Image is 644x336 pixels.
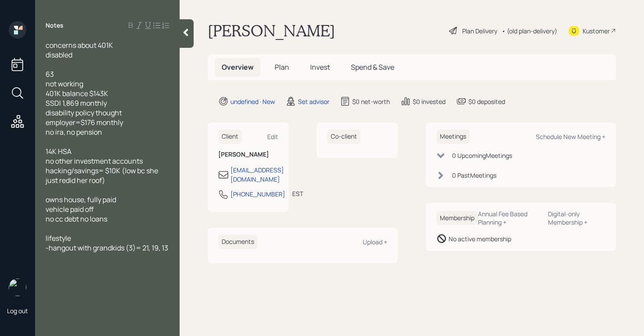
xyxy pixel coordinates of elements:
div: [EMAIL_ADDRESS][DOMAIN_NAME] [230,165,284,184]
div: Digital-only Membership + [548,210,605,226]
img: retirable_logo.png [9,279,26,296]
div: No active membership [449,234,511,243]
span: not working [46,79,83,89]
span: no other investment accounts [46,156,143,166]
h6: Client [218,129,242,144]
span: hacking/savings= $10K (low bc she just redid her roof) [46,166,159,185]
div: Annual Fee Based Planning + [478,210,541,226]
span: disabled [46,50,72,60]
h6: Documents [218,235,258,249]
div: Upload + [363,238,387,246]
div: Kustomer [583,26,610,36]
span: owns house, fully paid [46,195,116,204]
h6: Meetings [436,129,470,144]
h6: Co-client [327,129,361,144]
h6: [PERSON_NAME] [218,151,278,158]
span: SSDI 1,869 monthly [46,98,107,108]
span: Spend & Save [351,62,394,72]
span: Invest [310,62,330,72]
div: Set advisor [298,97,329,106]
span: no cc debt no loans [46,214,107,224]
h6: Membership [436,211,478,225]
span: 14K HSA [46,147,71,156]
div: [PHONE_NUMBER] [230,189,285,199]
div: 0 Upcoming Meeting s [452,151,512,160]
div: Plan Delivery [462,26,497,36]
span: 63 [46,69,54,79]
span: concerns about 401K [46,40,113,50]
div: $0 invested [413,97,446,106]
div: • (old plan-delivery) [502,26,557,36]
div: undefined · New [230,97,275,106]
span: -hangout with grandkids (3)= 21, 19, 13 [46,243,168,253]
div: $0 net-worth [352,97,390,106]
div: $0 deposited [468,97,505,106]
span: disability policy thought employer=$176 monthly [46,108,123,127]
label: Notes [46,21,64,30]
div: Log out [7,307,28,315]
span: no ira, no pension [46,127,102,137]
div: 0 Past Meeting s [452,171,496,180]
span: lifestyle [46,233,71,243]
div: Schedule New Meeting + [536,132,605,141]
span: vehicle paid off [46,204,94,214]
div: Edit [267,132,278,141]
h1: [PERSON_NAME] [208,21,335,40]
span: 401K balance $143K [46,89,108,98]
span: Overview [222,62,254,72]
span: Plan [275,62,289,72]
div: EST [292,189,303,198]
